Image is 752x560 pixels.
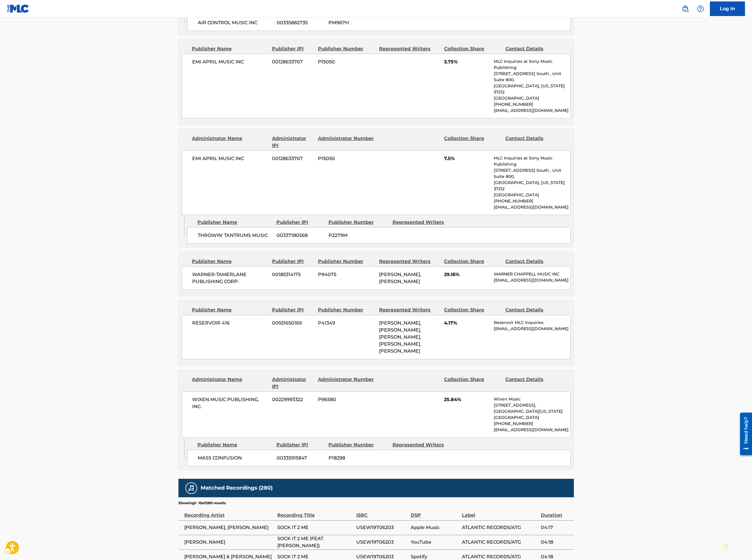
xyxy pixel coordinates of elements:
div: Represented Writers [393,441,452,448]
p: [GEOGRAPHIC_DATA][US_STATE] [494,408,570,415]
span: [PERSON_NAME], [PERSON_NAME] [184,524,274,531]
div: Publisher Number [328,441,388,448]
div: Publisher IPI [272,258,314,265]
p: Showing 1 - 10 of 280 results [178,500,226,506]
span: 00185314175 [272,271,314,278]
img: help [697,5,704,12]
span: 25.84% [444,396,489,403]
div: Collection Share [444,258,501,265]
div: Chat Widget [723,532,752,560]
div: Administrator Number [318,376,375,390]
div: Collection Share [444,45,501,52]
div: Duration [541,506,571,519]
div: Collection Share [444,306,501,313]
span: 00335882735 [277,19,324,26]
span: PM967H [328,19,388,26]
div: Publisher IPI [272,45,314,52]
span: WARNER-TAMERLANE PUBLISHING CORP. [192,271,268,285]
h5: Matched Recordings (280) [201,485,273,491]
div: Collection Share [444,135,501,149]
iframe: Iframe | Resource Center [736,410,752,457]
p: Reservoir MLC Inquiries [494,320,570,326]
div: Contact Details [505,258,562,265]
img: search [682,5,689,12]
p: [PHONE_NUMBER] [494,101,570,108]
span: USEW19706203 [356,539,408,546]
span: 00337180568 [277,232,324,239]
span: P2279M [328,232,388,239]
span: MASS CONFUSION [198,455,272,462]
div: Publisher Name [192,45,268,52]
a: Log In [710,1,745,16]
div: Contact Details [505,135,562,149]
div: Recording Artist [184,506,274,519]
span: SOCK IT 2 ME (FEAT. [PERSON_NAME]) [277,535,353,549]
span: Apple Music [411,524,459,531]
div: Publisher Name [192,306,268,313]
div: Collection Share [444,376,501,390]
iframe: Hubspot Iframe [723,532,752,560]
div: Contact Details [505,306,562,313]
span: 00229993322 [272,396,314,403]
span: P41349 [318,320,375,327]
div: Administrator Number [318,135,375,149]
p: [GEOGRAPHIC_DATA] [494,415,570,421]
span: [PERSON_NAME] [184,539,274,546]
p: MLC Inquiries at Sony Music Publishing [494,58,570,71]
span: P18298 [328,455,388,462]
span: YouTube [411,539,459,546]
span: P15050 [318,58,375,65]
p: [PHONE_NUMBER] [494,198,570,204]
p: MLC Inquiries at Sony Music Publishing [494,155,570,167]
p: WARNER CHAPPELL MUSIC INC [494,271,570,277]
div: Administrator IPI [272,376,314,390]
div: Contact Details [505,376,562,390]
span: P94075 [318,271,375,278]
p: [GEOGRAPHIC_DATA], [US_STATE] 37212 [494,180,570,192]
span: 00551650169 [272,320,314,327]
div: Publisher Number [328,219,388,226]
div: Publisher Number [318,306,375,313]
div: Administrator IPI [272,135,314,149]
span: THROWIN' TANTRUMS MUSIC [198,232,272,239]
p: [GEOGRAPHIC_DATA] [494,192,570,198]
p: [STREET_ADDRESS] South , Unit Suite 800, [494,71,570,83]
span: WIXEN MUSIC PUBLISHING, INC. [192,396,268,410]
span: 04:18 [541,539,571,546]
div: ISRC [356,506,408,519]
div: Drag [725,538,728,555]
span: RESERVOIR 416 [192,320,268,327]
div: Represented Writers [393,219,452,226]
img: MLC Logo [7,4,30,13]
div: DSP [411,506,459,519]
div: Publisher Name [192,258,268,265]
span: 00128633767 [272,58,314,65]
span: EMI APRIL MUSIC INC [192,155,268,162]
span: 3.75% [444,58,489,65]
div: Contact Details [505,45,562,52]
span: 4.17% [444,320,489,327]
span: 7.5% [444,155,489,162]
p: [PHONE_NUMBER] [494,421,570,427]
span: [PERSON_NAME], [PERSON_NAME] [379,272,421,284]
div: Publisher Number [318,258,375,265]
span: 04:17 [541,524,571,531]
div: Publisher Name [197,441,272,448]
span: P96580 [318,396,375,403]
div: Represented Writers [379,45,440,52]
p: [EMAIL_ADDRESS][DOMAIN_NAME] [494,204,570,210]
div: Publisher IPI [276,441,324,448]
p: [STREET_ADDRESS], [494,402,570,408]
div: Represented Writers [379,258,440,265]
span: P15050 [318,155,375,162]
div: Recording Title [277,506,353,519]
span: ATLANTIC RECORDS/ATG [462,524,538,531]
p: [GEOGRAPHIC_DATA], [US_STATE] 37212 [494,83,570,95]
p: Wixen Music [494,396,570,402]
p: [STREET_ADDRESS] South , Unit Suite 800, [494,167,570,180]
p: [GEOGRAPHIC_DATA] [494,95,570,101]
p: [EMAIL_ADDRESS][DOMAIN_NAME] [494,277,570,283]
p: [EMAIL_ADDRESS][DOMAIN_NAME] [494,108,570,114]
